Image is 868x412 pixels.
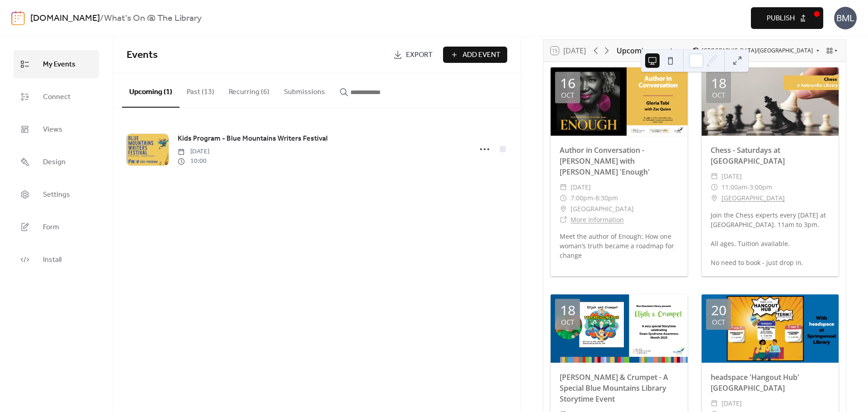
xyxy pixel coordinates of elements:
span: 11:00am [722,182,747,193]
span: Events [127,45,158,65]
span: [GEOGRAPHIC_DATA] [571,204,634,214]
span: [DATE] [722,171,742,182]
a: [GEOGRAPHIC_DATA] [722,193,785,204]
div: ​ [560,214,567,225]
div: ​ [560,204,567,214]
span: Add Event [462,50,500,61]
b: What's On @ The Library [104,10,202,27]
span: 10:00 [178,156,209,166]
a: Connect [14,83,99,111]
span: 8:30pm [595,193,618,204]
div: Join the Chess experts every [DATE] at [GEOGRAPHIC_DATA]. 11am to 3pm. All ages. Tuition availabl... [702,210,839,267]
a: More Information [571,215,624,224]
button: Upcoming (1) [122,73,179,108]
span: [DATE] [722,398,742,409]
a: Author in Conversation - [PERSON_NAME] with [PERSON_NAME] 'Enough' [560,145,650,177]
span: Install [43,253,61,267]
div: Meet the author of Enough: How one woman’s truth became a roadmap for change [551,232,688,260]
button: Recurring (6) [222,73,277,107]
div: Oct [712,92,725,99]
a: [PERSON_NAME] & Crumpet - A Special Blue Mountains Library Storytime Event [560,372,668,404]
span: 3:00pm [750,182,772,193]
span: [GEOGRAPHIC_DATA]/[GEOGRAPHIC_DATA] [702,48,813,53]
div: headspace 'Hangout Hub' [GEOGRAPHIC_DATA] [702,372,839,393]
img: logo [11,11,25,25]
div: ​ [711,398,718,409]
a: Install [14,246,99,274]
div: ​ [711,171,718,182]
button: Submissions [277,73,332,107]
a: Design [14,148,99,176]
div: Oct [561,92,574,99]
span: [DATE] [178,147,209,156]
div: 18 [711,76,726,90]
span: Form [43,220,59,235]
div: BML [834,7,857,29]
div: ​ [711,182,718,193]
span: Views [43,123,62,137]
div: ​ [711,193,718,204]
div: ​ [560,182,567,193]
span: Export [406,50,433,61]
span: - [747,182,750,193]
div: Oct [712,319,725,326]
div: 18 [560,303,576,317]
div: Oct [561,319,574,326]
a: Form [14,213,99,241]
div: Upcoming events [617,45,676,56]
span: Settings [43,188,70,202]
span: Connect [43,90,71,104]
span: Kids Program - Blue Mountains Writers Festival [178,133,328,144]
span: My Events [43,57,75,72]
a: [DOMAIN_NAME] [30,10,100,27]
div: ​ [560,193,567,204]
span: [DATE] [571,182,591,193]
button: Past (13) [179,73,222,107]
div: 16 [560,76,576,90]
div: 20 [711,303,726,317]
a: Settings [14,180,99,208]
a: My Events [14,50,99,78]
a: Views [14,115,99,143]
b: / [100,10,104,27]
button: Add Event [443,47,507,63]
div: Chess - Saturdays at [GEOGRAPHIC_DATA] [702,145,839,166]
span: Publish [767,13,795,24]
span: Design [43,155,66,170]
a: Export [387,47,439,63]
button: Publish [751,7,823,29]
span: 7:00pm [571,193,593,204]
a: Kids Program - Blue Mountains Writers Festival [178,133,328,145]
span: - [593,193,595,204]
